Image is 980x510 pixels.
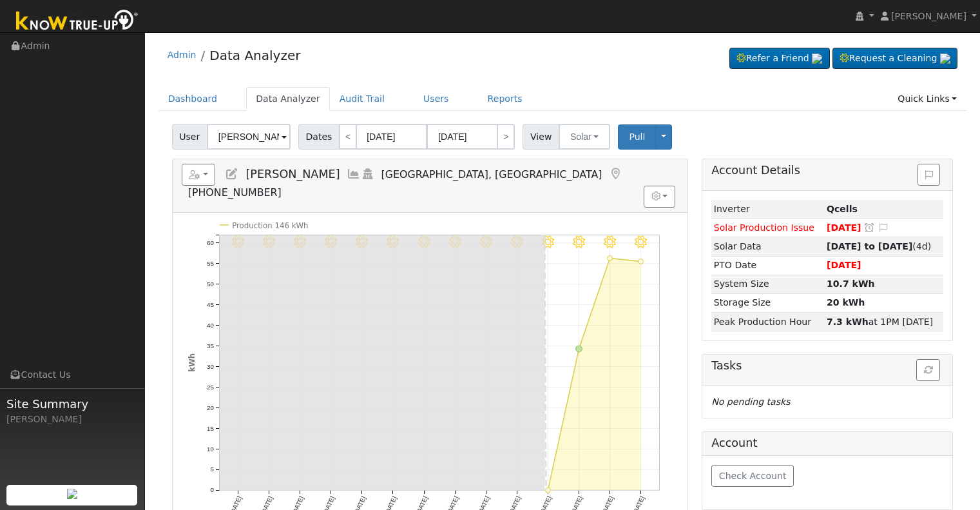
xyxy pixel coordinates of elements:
img: retrieve [812,54,822,64]
button: Pull [618,124,656,150]
a: Refer a Friend [729,48,830,70]
span: Solar Production Issue [714,222,814,233]
circle: onclick="" [576,346,582,352]
text: 55 [207,260,214,267]
h5: Account [711,436,757,449]
strong: 10.7 kWh [827,279,875,289]
a: Request a Cleaning [832,48,957,70]
i: 8/16 - Clear [604,235,616,248]
button: Check Account [711,465,794,487]
div: [PERSON_NAME] [6,413,138,426]
text: kWh [187,353,196,372]
a: Snooze this issue [864,222,876,233]
span: User [172,124,207,150]
button: Refresh [916,359,940,381]
h5: Account Details [711,164,943,177]
span: [DATE] [827,222,861,233]
circle: onclick="" [608,255,613,260]
text: 40 [207,322,214,329]
a: Map [608,168,622,181]
circle: onclick="" [639,259,644,264]
circle: onclick="" [545,487,550,493]
span: Site Summary [6,395,138,413]
a: Data Analyzer [209,48,300,63]
a: Data Analyzer [246,87,330,111]
span: (4d) [827,241,931,251]
td: Storage Size [711,293,824,312]
td: Inverter [711,200,824,219]
span: [GEOGRAPHIC_DATA], [GEOGRAPHIC_DATA] [381,168,602,181]
span: Pull [629,132,645,142]
button: Issue History [918,164,940,186]
strong: 7.3 kWh [827,317,869,327]
strong: [DATE] to [DATE] [827,241,912,251]
a: Users [414,87,459,111]
a: < [339,124,357,150]
a: Login As (last Never) [361,168,375,181]
td: at 1PM [DATE] [824,313,943,331]
strong: ID: 1478, authorized: 08/15/25 [827,204,858,214]
span: Check Account [719,471,787,481]
text: 5 [210,466,213,473]
i: Edit Issue [878,223,889,232]
text: 35 [207,342,214,349]
span: View [523,124,559,150]
text: 50 [207,280,214,288]
text: 10 [207,445,214,452]
img: Know True-Up [10,7,145,36]
h5: Tasks [711,359,943,373]
span: [PERSON_NAME] [245,168,340,181]
text: 15 [207,424,214,431]
i: 8/14 - Clear [542,235,554,248]
a: > [497,124,515,150]
img: retrieve [940,54,950,64]
a: Multi-Series Graph [347,168,361,181]
img: retrieve [67,489,77,499]
strong: 20 kWh [827,297,865,308]
text: 45 [207,301,214,308]
i: 8/17 - Clear [635,235,647,248]
button: Solar [559,124,610,150]
text: 25 [207,384,214,391]
td: PTO Date [711,256,824,275]
text: 30 [207,363,214,370]
a: Dashboard [159,87,227,111]
a: Edit User (32116) [225,168,239,181]
span: Dates [298,124,340,150]
td: System Size [711,275,824,293]
text: Production 146 kWh [232,221,308,230]
td: Peak Production Hour [711,313,824,331]
a: Reports [478,87,532,111]
a: Admin [168,50,197,60]
text: 60 [207,239,214,246]
i: 8/15 - Clear [573,235,585,248]
text: 0 [210,486,214,493]
text: 20 [207,404,214,411]
span: [PERSON_NAME] [891,11,966,21]
input: Select a User [207,124,291,150]
span: [DATE] [827,260,861,270]
td: Solar Data [711,237,824,256]
i: No pending tasks [711,397,790,407]
a: Quick Links [888,87,966,111]
span: [PHONE_NUMBER] [188,186,282,199]
a: Audit Trail [330,87,394,111]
